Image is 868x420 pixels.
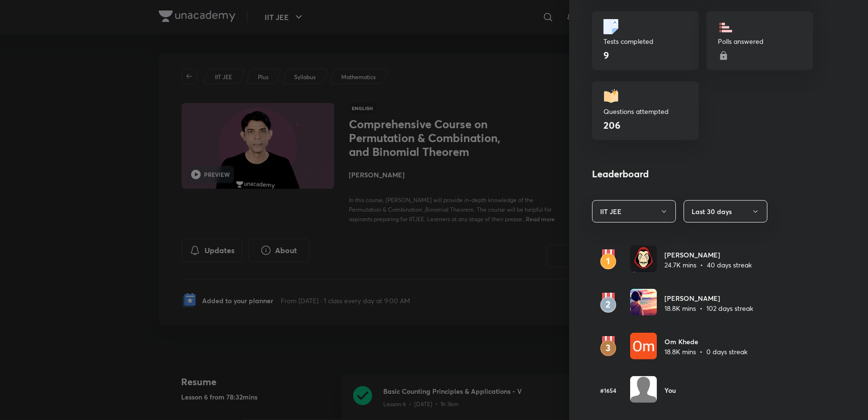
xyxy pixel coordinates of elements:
[684,200,767,223] button: Last 30 days
[592,167,813,181] h4: Leaderboard
[664,250,752,260] h6: [PERSON_NAME]
[603,119,621,132] h4: 206
[718,36,802,46] p: Polls answered
[592,386,624,395] h6: #1654
[592,200,676,223] button: IIT JEE
[630,246,657,272] img: Avatar
[664,293,753,303] h6: [PERSON_NAME]
[603,36,687,46] p: Tests completed
[592,249,624,270] img: rank1.svg
[630,333,657,359] img: Avatar
[603,106,687,116] p: Questions attempted
[664,337,747,347] h6: Om Khede
[630,376,657,403] img: Avatar
[664,385,676,395] h6: You
[630,289,657,316] img: Avatar
[664,260,752,270] p: 24.7K mins • 40 days streak
[664,303,753,313] p: 18.8K mins • 102 days streak
[592,336,624,357] img: rank3.svg
[664,347,747,357] p: 18.8K mins • 0 days streak
[592,293,624,314] img: rank2.svg
[603,49,609,61] h4: 9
